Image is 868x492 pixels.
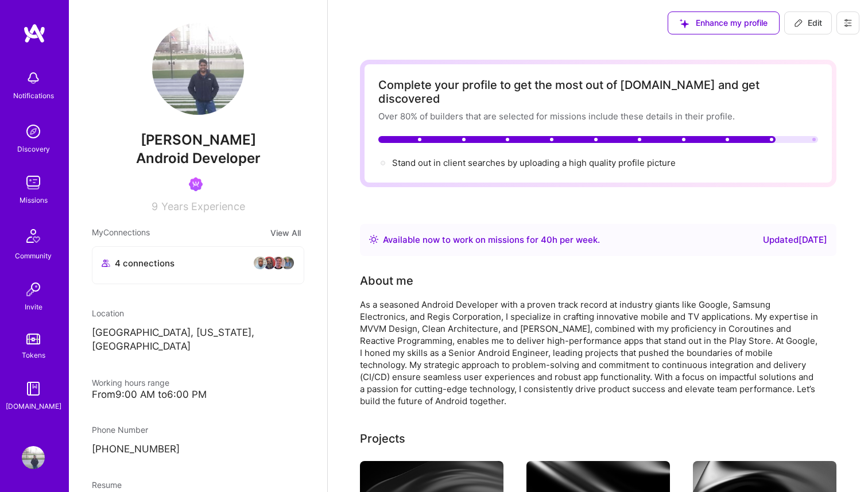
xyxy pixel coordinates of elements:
button: View All [267,226,304,239]
div: From 9:00 AM to 6:00 PM [92,389,304,401]
img: avatar [272,256,285,270]
img: bell [22,67,45,90]
div: Location [92,307,304,319]
span: Enhance my profile [680,17,768,29]
span: Working hours range [92,378,169,388]
img: avatar [253,256,267,270]
div: Tokens [22,349,45,361]
p: [GEOGRAPHIC_DATA], [US_STATE], [GEOGRAPHIC_DATA] [92,326,304,354]
div: Invite [25,301,42,313]
span: Years Experience [161,200,245,212]
img: guide book [22,377,45,400]
div: As a seasoned Android Developer with a proven track record at industry giants like Google, Samsun... [360,299,819,407]
div: Updated [DATE] [763,233,827,247]
img: Invite [22,278,45,301]
div: Available now to work on missions for h per week . [383,233,600,247]
span: Edit [794,17,822,29]
img: tokens [26,334,40,344]
span: Android Developer [136,150,261,166]
img: User Avatar [22,446,45,469]
button: Edit [784,11,832,34]
img: logo [23,23,46,44]
span: 40 [541,234,552,245]
div: Complete your profile to get the most out of [DOMAIN_NAME] and get discovered [378,78,818,106]
img: Community [20,222,47,250]
span: Resume [92,480,122,490]
img: avatar [262,256,276,270]
img: Availability [369,235,378,244]
p: [PHONE_NUMBER] [92,443,304,456]
div: Missions [20,194,48,206]
div: Notifications [13,90,54,102]
div: Stand out in client searches by uploading a high quality profile picture [392,157,676,169]
button: Enhance my profile [668,11,780,34]
img: teamwork [22,171,45,194]
span: 9 [152,200,158,212]
i: icon Collaborator [102,259,110,268]
span: My Connections [92,226,150,239]
img: discovery [22,120,45,143]
div: Discovery [17,143,50,155]
button: 4 connectionsavataravataravataravatar [92,246,304,284]
div: Projects [360,430,405,447]
span: 4 connections [115,257,175,269]
i: icon SuggestedTeams [680,19,689,28]
img: Been on Mission [189,177,203,191]
div: About me [360,272,413,289]
div: Over 80% of builders that are selected for missions include these details in their profile. [378,110,818,122]
img: User Avatar [152,23,244,115]
span: [PERSON_NAME] [92,131,304,149]
a: User Avatar [19,446,48,469]
img: avatar [281,256,294,270]
span: Phone Number [92,425,148,435]
div: Community [15,250,52,262]
div: [DOMAIN_NAME] [6,400,61,412]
